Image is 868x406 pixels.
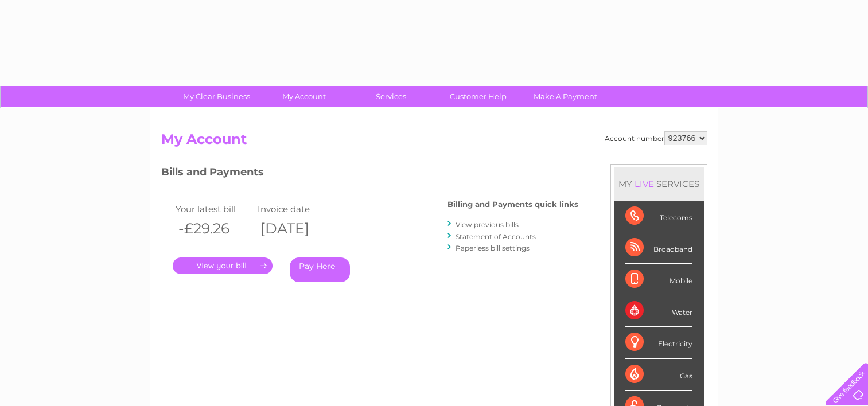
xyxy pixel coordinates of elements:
[625,327,692,358] div: Electricity
[173,257,273,274] a: .
[625,201,692,232] div: Telecoms
[456,232,536,241] a: Statement of Accounts
[344,86,438,107] a: Services
[256,86,351,107] a: My Account
[625,295,692,327] div: Water
[173,217,255,240] th: -£29.26
[290,257,350,282] a: Pay Here
[456,220,519,229] a: View previous bills
[161,131,707,153] h2: My Account
[255,217,337,240] th: [DATE]
[169,86,264,107] a: My Clear Business
[456,244,530,252] a: Paperless bill settings
[625,232,692,264] div: Broadband
[625,264,692,295] div: Mobile
[632,178,656,189] div: LIVE
[431,86,526,107] a: Customer Help
[173,201,255,217] td: Your latest bill
[447,200,578,209] h4: Billing and Payments quick links
[161,164,578,184] h3: Bills and Payments
[605,131,707,145] div: Account number
[614,167,704,200] div: MY SERVICES
[625,359,692,391] div: Gas
[255,201,337,217] td: Invoice date
[518,86,613,107] a: Make A Payment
